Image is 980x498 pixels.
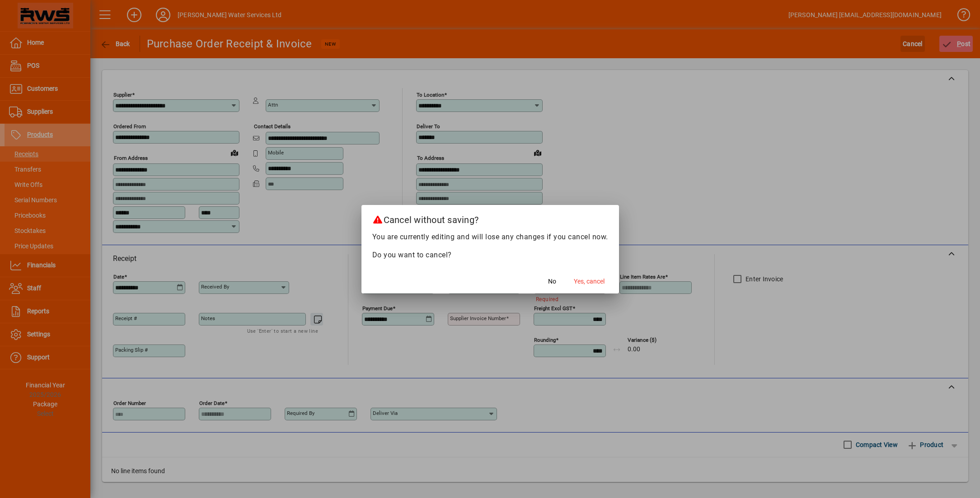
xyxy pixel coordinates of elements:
button: Yes, cancel [570,274,608,290]
h2: Cancel without saving? [361,205,619,231]
p: You are currently editing and will lose any changes if you cancel now. [372,232,608,242]
span: No [548,277,556,286]
p: Do you want to cancel? [372,250,608,261]
span: Yes, cancel [574,277,605,286]
button: No [538,274,567,290]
